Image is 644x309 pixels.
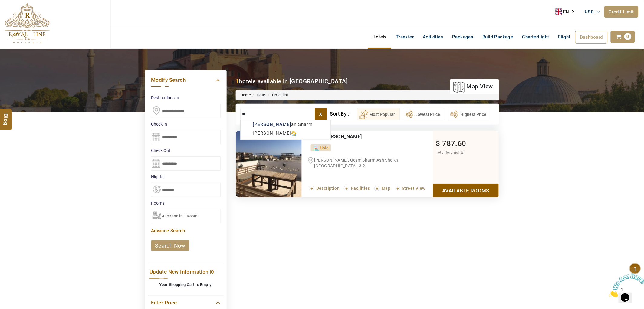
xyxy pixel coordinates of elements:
span: Flight [558,34,570,40]
div: hotels available in [GEOGRAPHIC_DATA] [236,77,348,85]
button: Most Popular [357,108,400,120]
label: nights [151,174,221,180]
a: Sultan [PERSON_NAME] [308,134,362,140]
span: 787.60 [442,139,466,148]
span: 7 [451,150,453,155]
a: Charterflight [518,31,554,43]
span: [PERSON_NAME], Qesm Sharm Ash Sheikh, [GEOGRAPHIC_DATA], 3 2 [314,158,399,168]
div: Sultan Sharm Hadaba Farsha [308,134,408,140]
span: Total for nights [436,150,464,155]
label: Check Out [151,147,221,153]
a: Home [240,93,251,97]
b: [PERSON_NAME] [253,122,291,127]
div: an Sharm [PERSON_NAME] [241,120,331,138]
img: hotelicon.PNG [291,131,296,136]
a: EN [556,7,579,16]
span: 0 [211,269,214,275]
span: Blog [2,114,10,119]
a: Activities [419,31,448,43]
img: Chat attention grabber [2,2,40,26]
aside: Language selected: English [556,7,579,16]
div: Language [556,7,579,16]
span: Charterflight [522,34,549,40]
span: Facilities [351,186,370,191]
a: 0 [611,31,635,43]
a: Show Rooms [433,184,499,197]
a: Packages [448,31,478,43]
span: 4 Person in 1 Room [162,214,197,218]
a: Update New Information |0 [149,268,222,276]
span: Map [382,186,390,191]
span: Dashboard [580,35,603,40]
label: Check In [151,121,221,127]
a: Hotel [257,93,266,97]
span: USD [585,9,594,15]
a: Hotels [368,31,391,43]
a: search now [151,240,189,251]
span: $ [436,139,440,148]
a: map view [453,80,493,93]
a: Advance Search [151,228,185,233]
span: Hotel [320,146,330,150]
label: x [315,108,327,120]
b: Your Shopping Cart Is Empty! [159,282,212,287]
div: Sort By : [330,108,357,120]
iframe: chat widget [606,271,644,300]
a: Transfer [391,31,418,43]
button: Lowest Price [403,108,445,120]
img: The Royal Line Holidays [5,3,50,44]
button: Highest Price [448,108,491,120]
li: Hotel list [266,92,288,98]
a: Flight [554,31,575,43]
b: 1 [236,78,239,85]
a: Build Package [478,31,518,43]
a: Modify Search [151,76,221,84]
span: Description [316,186,340,191]
span: 0 [624,33,632,40]
label: Rooms [151,200,221,206]
span: Street View [402,186,425,191]
a: Credit Limit [604,6,639,18]
span: 1 [2,2,5,8]
label: Destinations In [151,95,221,101]
a: Filter Price [151,299,221,307]
img: a9322616c7c81e29e769e79d42aaca63cdf8ad7c.jpeg [236,131,302,197]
